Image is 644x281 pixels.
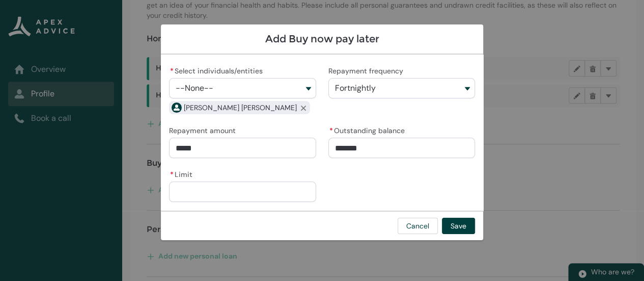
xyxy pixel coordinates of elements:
[169,78,316,98] button: Select individuals/entities
[442,218,475,234] button: Save
[169,33,475,45] h1: Add Buy now pay later
[328,78,475,98] button: Repayment frequency
[328,123,409,136] label: Outstanding balance
[170,170,174,179] abbr: required
[335,84,376,93] span: Fortnightly
[169,64,267,76] label: Select individuals/entities
[169,123,240,136] label: Repayment amount
[176,84,213,93] span: --None--
[328,64,407,76] label: Repayment frequency
[329,126,333,135] abbr: required
[398,218,438,234] button: Cancel
[297,101,310,114] button: Remove Natalie Rena Brierley
[184,103,297,113] span: Natalie Rena Brierley
[169,167,197,180] label: Limit
[170,66,174,75] abbr: required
